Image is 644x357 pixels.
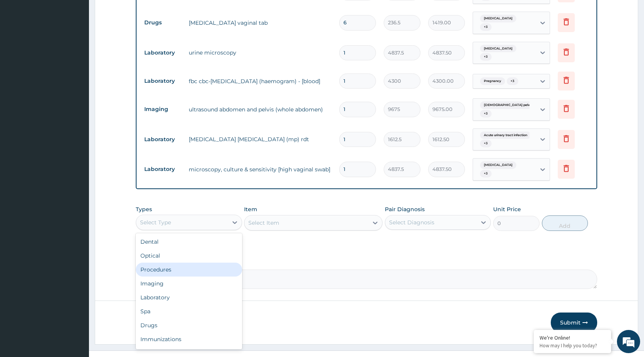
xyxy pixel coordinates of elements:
span: + 3 [480,23,492,31]
label: Pair Diagnosis [385,205,425,213]
button: Add [542,215,588,231]
td: [MEDICAL_DATA] [MEDICAL_DATA] (mp) rdt [185,132,335,147]
td: ultrasound abdomen and pelvis (whole abdomen) [185,102,335,117]
div: Spa [136,304,242,318]
span: Pregnancy [480,77,505,85]
span: [MEDICAL_DATA] [480,161,516,169]
p: How may I help you today? [540,342,605,349]
span: + 3 [480,140,492,147]
div: Optical [136,249,242,263]
label: Unit Price [493,205,521,213]
td: fbc cbc-[MEDICAL_DATA] (haemogram) - [blood] [185,73,335,89]
td: microscopy, culture & sensitivity [high vaginal swab] [185,162,335,177]
div: Drugs [136,318,242,332]
td: Laboratory [140,132,185,147]
span: We're online! [45,97,107,176]
img: d_794563401_company_1708531726252_794563401 [14,39,31,58]
td: Laboratory [140,74,185,88]
div: Laboratory [136,290,242,304]
span: [MEDICAL_DATA] [480,45,516,53]
td: Drugs [140,15,185,30]
span: + 3 [507,77,518,85]
td: Laboratory [140,162,185,176]
div: Select Type [140,219,171,226]
span: Acute urinary tract infection [480,132,531,139]
td: Laboratory [140,46,185,60]
span: [MEDICAL_DATA] [480,15,516,22]
div: Minimize live chat window [127,4,145,22]
button: Submit [551,313,597,333]
td: urine microscopy [185,45,335,60]
span: + 3 [480,53,492,61]
div: Chat with us now [40,43,130,53]
textarea: Type your message and hit 'Enter' [4,211,147,238]
div: Imaging [136,277,242,290]
div: We're Online! [540,334,605,341]
label: Types [136,206,152,213]
div: Dental [136,235,242,249]
td: Imaging [140,102,185,116]
div: Procedures [136,263,242,277]
div: Immunizations [136,332,242,346]
span: [DEMOGRAPHIC_DATA] pelvic inflammatory dis... [480,101,566,109]
div: Select Diagnosis [389,219,434,226]
label: Item [244,205,257,213]
span: + 3 [480,170,492,178]
label: Comment [136,259,597,265]
span: + 3 [480,110,492,118]
td: [MEDICAL_DATA] vaginal tab [185,15,335,31]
